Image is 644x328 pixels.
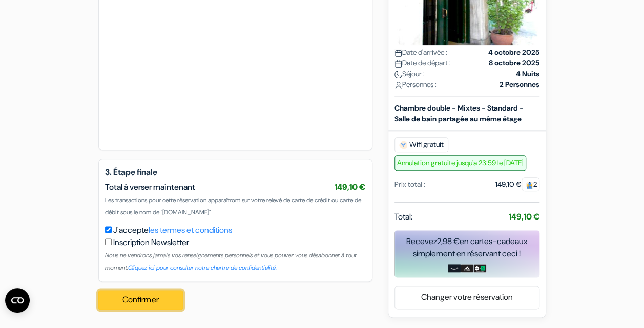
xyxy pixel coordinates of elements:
[105,196,361,216] span: Les transactions pour cette réservation apparaîtront sur votre relevé de carte de crédit ou carte...
[394,49,402,57] img: calendar.svg
[113,224,232,236] label: J'accepte
[522,177,539,191] span: 2
[516,69,539,79] strong: 4 Nuits
[437,236,460,247] span: 2,98 €
[399,141,407,149] img: free_wifi.svg
[394,155,526,171] span: Annulation gratuite jusqu'a 23:59 le [DATE]
[394,179,425,190] div: Prix total :
[500,79,539,90] strong: 2 Personnes
[394,71,402,78] img: moon.svg
[489,58,539,69] strong: 8 octobre 2025
[395,288,539,307] a: Changer votre réservation
[98,290,183,310] button: Confirmer
[5,288,30,313] button: Ouvrir le widget CMP
[394,235,539,260] div: Recevez en cartes-cadeaux simplement en réservant ceci !
[394,79,437,90] span: Personnes :
[461,264,473,272] img: adidas-card.png
[526,181,533,189] img: guest.svg
[394,137,448,152] span: Wifi gratuit
[394,47,447,58] span: Date d'arrivée :
[115,15,356,132] iframe: Cadre de saisie sécurisé pour le paiement
[105,167,366,177] h5: 3. Étape finale
[448,264,461,272] img: amazon-card-no-text.png
[488,47,539,58] strong: 4 octobre 2025
[394,69,425,79] span: Séjour :
[495,179,539,190] div: 149,10 €
[394,81,402,89] img: user_icon.svg
[394,103,524,123] b: Chambre double - Mixtes - Standard - Salle de bain partagée au même étage
[113,236,189,249] label: Inscription Newsletter
[509,211,539,222] strong: 149,10 €
[105,251,357,272] small: Nous ne vendrons jamais vos renseignements personnels et vous pouvez vous désabonner à tout moment.
[394,60,402,68] img: calendar.svg
[105,182,195,192] span: Total à verser maintenant
[473,264,486,272] img: uber-uber-eats-card.png
[394,211,412,223] span: Total:
[128,264,277,272] a: Cliquez ici pour consulter notre chartre de confidentialité.
[394,58,451,69] span: Date de départ :
[335,182,366,192] span: 149,10 €
[149,225,232,235] a: les termes et conditions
